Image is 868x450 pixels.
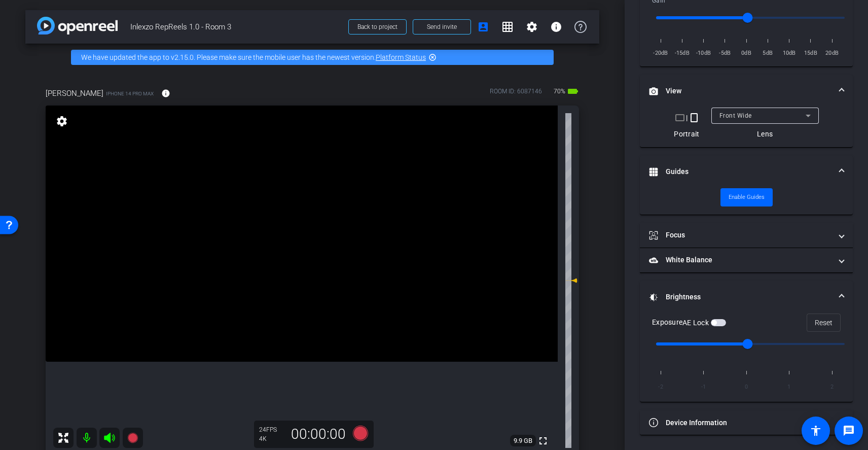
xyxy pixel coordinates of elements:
span: -1 [695,380,712,394]
a: Platform Status [376,53,426,61]
div: ROOM ID: 6087146 [490,87,542,101]
mat-panel-title: Device Information [649,418,831,428]
span: 0dB [738,48,755,58]
mat-icon: info [161,89,170,98]
span: FPS [266,426,277,433]
span: 10dB [781,48,798,58]
div: We have updated the app to v2.15.0. Please make sure the mobile user has the newest version. [71,50,554,65]
span: Send invite [427,23,457,31]
span: -10dB [695,48,712,58]
span: -20dB [652,48,669,58]
div: Portrait [674,129,700,139]
mat-expansion-panel-header: Focus [640,223,853,248]
span: 15dB [802,48,819,58]
span: iPhone 14 Pro Max [106,90,154,97]
mat-icon: message [843,425,855,437]
span: -2 [652,380,669,394]
mat-icon: fullscreen [537,435,549,447]
mat-panel-title: Brightness [649,292,831,302]
span: 9.9 GB [510,435,536,447]
span: Inlexzo RepReels 1.0 - Room 3 [130,17,342,37]
span: Enable Guides [729,190,765,205]
mat-icon: battery_std [567,85,579,97]
mat-icon: account_box [477,21,489,33]
mat-icon: highlight_off [428,53,437,61]
span: -5dB [716,48,734,58]
div: Exposure [652,317,726,328]
mat-expansion-panel-header: Guides [640,156,853,188]
button: Enable Guides [720,188,773,206]
div: 4K [259,435,284,443]
span: [PERSON_NAME] [46,88,103,99]
span: 1 [781,380,798,394]
img: app-logo [37,17,118,34]
mat-icon: grid_on [501,21,514,33]
label: AE Lock [682,318,711,328]
mat-expansion-panel-header: White Balance [640,248,853,272]
div: 24 [259,426,284,434]
mat-icon: crop_landscape [674,112,686,124]
mat-icon: settings [526,21,538,33]
mat-panel-title: Focus [649,230,831,240]
div: View [640,108,853,147]
span: 0 [738,380,755,394]
span: 20dB [823,48,841,58]
button: Send invite [413,19,471,34]
button: Back to project [348,19,407,34]
div: | [674,112,700,124]
span: 2 [823,380,841,394]
mat-icon: settings [55,115,69,127]
span: Reset [815,313,833,332]
mat-icon: 0 dB [565,274,577,287]
mat-icon: info [550,21,562,33]
mat-panel-title: White Balance [649,255,831,265]
mat-panel-title: Guides [649,166,831,177]
div: 00:00:00 [284,426,352,443]
mat-expansion-panel-header: View [640,75,853,108]
span: Front Wide [719,112,752,119]
mat-icon: crop_portrait [688,112,700,124]
div: Guides [640,188,853,215]
button: Reset [807,314,841,332]
span: 70% [552,83,567,99]
div: Brightness [640,314,853,402]
mat-expansion-panel-header: Brightness [640,281,853,314]
mat-expansion-panel-header: Device Information [640,410,853,435]
span: -15dB [673,48,691,58]
span: Back to project [357,23,397,30]
span: 5dB [759,48,776,58]
mat-icon: accessibility [810,425,822,437]
mat-panel-title: View [649,86,831,96]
